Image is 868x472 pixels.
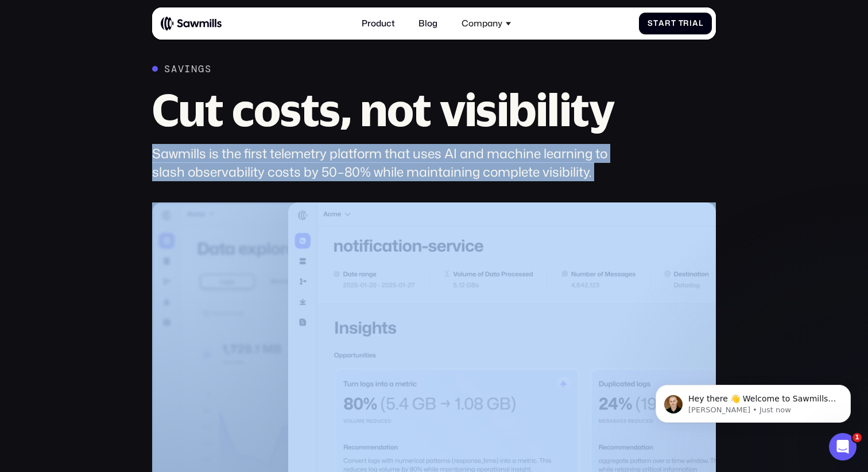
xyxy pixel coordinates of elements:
iframe: Intercom live chat [829,433,857,461]
span: a [658,19,665,28]
div: Company [462,18,502,29]
a: StartTrial [639,13,712,35]
div: Savings [164,63,211,75]
div: Company [455,12,517,36]
div: Sawmills is the first telemetry platform that uses AI and machine learning to slash observability... [152,145,635,181]
span: l [699,19,703,28]
iframe: Intercom notifications message [638,361,868,441]
span: S [648,19,653,28]
span: a [692,19,699,28]
span: i [689,19,692,28]
span: 1 [852,433,862,442]
span: t [653,19,658,28]
a: Product [355,12,402,36]
span: T [679,19,684,28]
span: r [665,19,671,28]
a: Blog [412,12,444,36]
span: r [683,19,689,28]
h2: Cut costs, not visibility [152,88,635,132]
span: t [671,19,676,28]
